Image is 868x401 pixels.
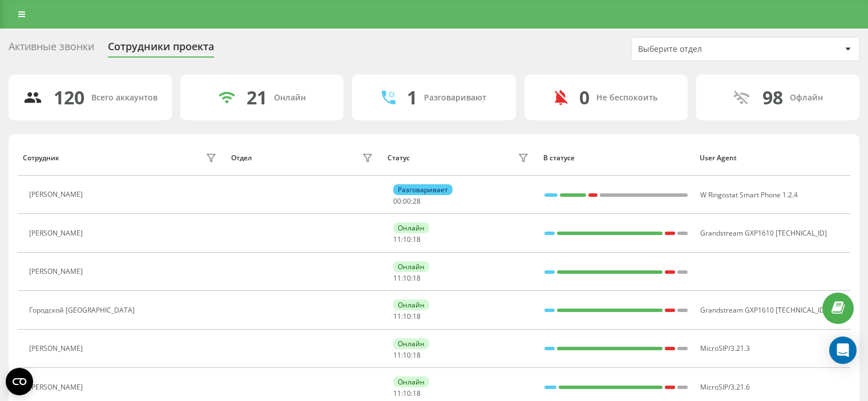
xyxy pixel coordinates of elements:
div: Онлайн [274,93,306,103]
div: : : [393,313,421,321]
div: 98 [762,87,783,108]
span: 11 [393,350,401,360]
div: Статус [387,154,410,162]
div: 120 [54,87,84,108]
div: Не беспокоить [596,93,657,103]
div: Онлайн [393,222,429,233]
span: 00 [403,196,411,206]
span: 10 [403,311,411,321]
span: MicroSIP/3.21.3 [700,343,750,353]
span: 18 [413,388,421,398]
div: Разговаривает [393,184,453,195]
span: 10 [403,388,411,398]
span: 18 [413,311,421,321]
span: 10 [403,273,411,283]
div: Офлайн [790,93,823,103]
div: Разговаривают [424,93,486,103]
div: : : [393,197,421,205]
div: : : [393,390,421,398]
span: 18 [413,234,421,244]
div: Онлайн [393,338,429,349]
span: 11 [393,234,401,244]
span: 11 [393,388,401,398]
div: Онлайн [393,376,429,387]
div: Сотрудник [23,154,59,162]
div: Отдел [231,154,252,162]
div: : : [393,236,421,244]
div: Сотрудники проекта [108,40,214,58]
span: 10 [403,234,411,244]
div: В статусе [543,154,689,162]
div: 0 [579,87,590,108]
span: Grandstream GXP1610 [TECHNICAL_ID] [700,305,827,315]
span: MicroSIP/3.21.6 [700,382,750,392]
span: 18 [413,273,421,283]
div: [PERSON_NAME] [29,345,86,353]
span: 11 [393,311,401,321]
span: 10 [403,350,411,360]
span: 18 [413,350,421,360]
div: Open Intercom Messenger [829,337,857,364]
div: [PERSON_NAME] [29,383,86,391]
span: Grandstream GXP1610 [TECHNICAL_ID] [700,228,827,238]
div: [PERSON_NAME] [29,229,86,237]
div: Всего аккаунтов [91,93,158,103]
span: 00 [393,196,401,206]
span: 28 [413,196,421,206]
div: Онлайн [393,261,429,272]
div: Городской [GEOGRAPHIC_DATA] [29,306,138,314]
span: 11 [393,273,401,283]
div: Выберите отдел [638,44,774,54]
div: Активные звонки [9,40,94,58]
span: W Ringostat Smart Phone 1.2.4 [700,190,798,200]
button: Open CMP widget [6,368,33,395]
div: Онлайн [393,299,429,310]
div: 21 [247,87,267,108]
div: [PERSON_NAME] [29,268,86,276]
div: [PERSON_NAME] [29,191,86,199]
div: User Agent [700,154,845,162]
div: 1 [407,87,417,108]
div: : : [393,274,421,282]
div: : : [393,351,421,359]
